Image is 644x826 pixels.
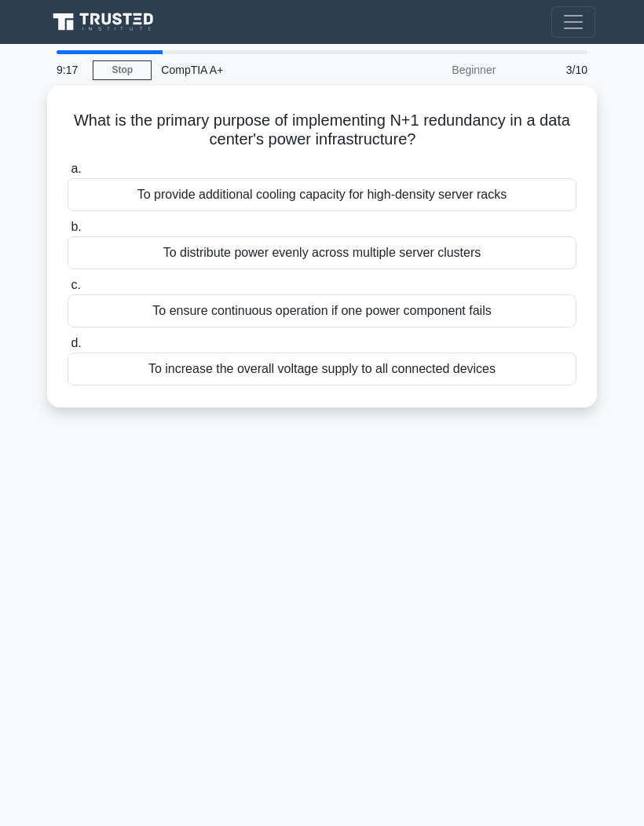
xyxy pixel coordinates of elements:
button: Toggle navigation [551,6,595,38]
div: To distribute power evenly across multiple server clusters [68,236,576,269]
div: CompTIA A+ [152,54,368,86]
div: To provide additional cooling capacity for high-density server racks [68,178,576,211]
span: d. [71,336,81,349]
div: Beginner [368,54,505,86]
span: b. [71,220,81,233]
span: a. [71,162,81,175]
h5: What is the primary purpose of implementing N+1 redundancy in a data center's power infrastructure? [66,111,578,150]
div: To ensure continuous operation if one power component fails [68,294,576,327]
a: Stop [93,60,152,80]
div: 9:17 [47,54,93,86]
div: To increase the overall voltage supply to all connected devices [68,353,576,386]
span: c. [71,278,80,291]
div: 3/10 [505,54,597,86]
